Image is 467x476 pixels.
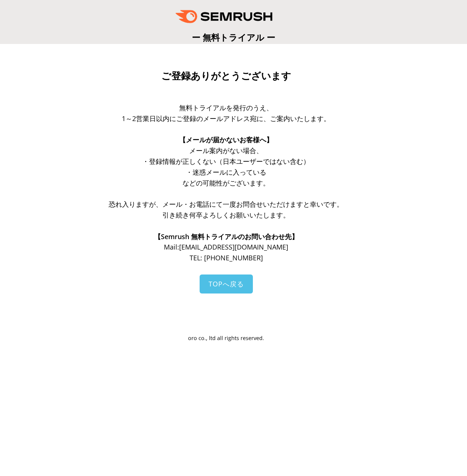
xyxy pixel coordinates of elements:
span: Mail: [EMAIL_ADDRESS][DOMAIN_NAME] [164,242,288,251]
span: 無料トライアルを発行のうえ、 [179,103,273,112]
span: 【Semrush 無料トライアルのお問い合わせ先】 [154,232,298,241]
span: 恐れ入りますが、メール・お電話にて一度お問合せいただけますと幸いです。 [109,200,343,209]
span: ・迷惑メールに入っている [186,168,266,177]
span: ご登録ありがとうございます [161,70,291,82]
span: メール案内がない場合、 [189,146,263,155]
span: 【メールが届かないお客様へ】 [179,135,273,144]
span: 1～2営業日以内にご登録のメールアドレス宛に、ご案内いたします。 [122,114,330,123]
span: などの可能性がございます。 [182,178,270,187]
span: oro co., ltd all rights reserved. [188,334,264,342]
span: TEL: [PHONE_NUMBER] [190,253,263,262]
span: TOPへ戻る [209,279,244,288]
span: ・登録情報が正しくない（日本ユーザーではない含む） [142,157,310,166]
a: TOPへ戻る [200,275,253,293]
span: ー 無料トライアル ー [192,31,275,43]
span: 引き続き何卒よろしくお願いいたします。 [162,210,290,219]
